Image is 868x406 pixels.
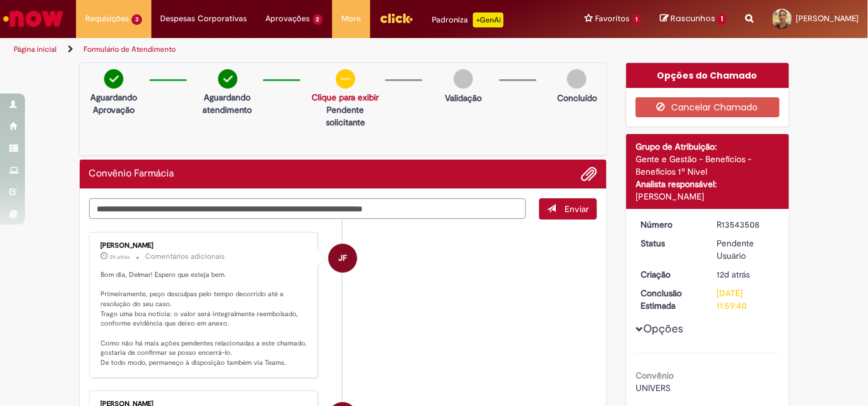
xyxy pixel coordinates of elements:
[312,92,379,103] a: Clique para exibir
[636,178,780,190] div: Analista responsável:
[631,237,708,249] dt: Status
[432,12,503,27] div: Padroniza
[473,12,503,27] p: +GenAi
[89,198,527,219] textarea: Digite sua mensagem aqui...
[631,218,708,231] dt: Número
[104,69,123,89] img: check-circle-green.png
[338,243,347,273] span: JF
[131,14,142,25] span: 3
[717,269,750,280] span: 12d atrás
[312,104,379,128] p: Pendente solicitante
[717,268,775,281] div: 17/09/2025 12:50:07
[341,12,361,25] span: More
[596,12,630,25] span: Favoritos
[539,198,597,220] button: Enviar
[626,63,789,88] div: Opções do Chamado
[631,287,708,312] dt: Conclusão Estimada
[796,13,859,24] span: [PERSON_NAME]
[660,13,727,25] a: Rascunhos
[581,166,597,182] button: Adicionar anexos
[85,12,129,25] span: Requisições
[565,203,589,215] span: Enviar
[89,168,174,180] h2: Convênio Farmácia Histórico de tíquete
[379,9,413,27] img: click_logo_yellow_360x200.png
[101,242,308,249] div: [PERSON_NAME]
[161,12,247,25] span: Despesas Corporativas
[83,44,176,54] a: Formulário de Atendimento
[567,69,586,89] img: img-circle-grey.png
[636,140,780,153] div: Grupo de Atribuição:
[14,44,57,54] a: Página inicial
[336,69,355,89] img: circle-minus.png
[328,244,357,273] div: Jeter Filho
[454,69,473,89] img: img-circle-grey.png
[717,287,775,312] div: [DATE] 11:59:40
[110,253,130,261] time: 29/09/2025 09:10:25
[85,91,143,116] p: Aguardando Aprovação
[266,12,310,25] span: Aprovações
[631,268,708,281] dt: Criação
[9,38,570,61] ul: Trilhas de página
[636,370,674,381] b: Convênio
[146,251,226,262] small: Comentários adicionais
[636,97,780,117] button: Cancelar Chamado
[717,237,775,262] div: Pendente Usuário
[313,14,323,25] span: 2
[636,190,780,203] div: [PERSON_NAME]
[218,69,237,89] img: check-circle-green.png
[198,91,257,116] p: Aguardando atendimento
[717,14,727,25] span: 1
[110,253,130,261] span: 2h atrás
[636,153,780,178] div: Gente e Gestão - Benefícios - Benefícios 1º Nível
[632,14,642,25] span: 1
[717,218,775,231] div: R13543508
[670,12,715,24] span: Rascunhos
[1,6,65,31] img: ServiceNow
[717,269,750,280] time: 17/09/2025 12:50:07
[445,92,482,104] p: Validação
[101,270,308,368] p: Bom dia, Delmar! Espero que esteja bem. Primeiramente, peço desculpas pelo tempo decorrido até a ...
[557,92,597,104] p: Concluído
[636,382,670,394] span: UNIVERS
